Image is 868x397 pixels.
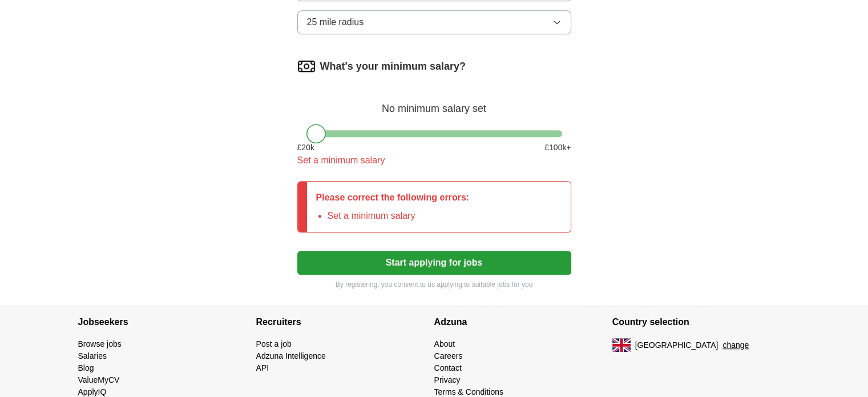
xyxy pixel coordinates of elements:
label: What's your minimum salary? [320,59,466,74]
p: By registering, you consent to us applying to suitable jobs for you [297,279,571,290]
p: Please correct the following errors: [316,191,470,204]
a: Contact [434,363,462,372]
span: [GEOGRAPHIC_DATA] [635,339,718,351]
a: About [434,339,455,348]
img: salary.png [297,57,316,75]
a: API [256,363,269,372]
div: Set a minimum salary [297,154,571,167]
a: ApplyIQ [78,387,107,396]
a: Browse jobs [78,339,122,348]
a: Post a job [256,339,292,348]
a: Adzuna Intelligence [256,351,326,360]
a: ValueMyCV [78,375,120,384]
button: Start applying for jobs [297,251,571,275]
img: UK flag [612,338,631,352]
div: No minimum salary set [297,89,571,117]
a: Careers [434,351,463,360]
button: change [722,339,749,351]
a: Terms & Conditions [434,387,503,396]
button: 25 mile radius [297,10,571,34]
li: Set a minimum salary [328,209,470,223]
a: Privacy [434,375,461,384]
span: £ 100 k+ [544,142,571,154]
a: Salaries [78,351,107,360]
a: Blog [78,363,94,372]
span: £ 20 k [297,142,314,154]
span: 25 mile radius [307,15,364,29]
h4: Country selection [612,306,790,338]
